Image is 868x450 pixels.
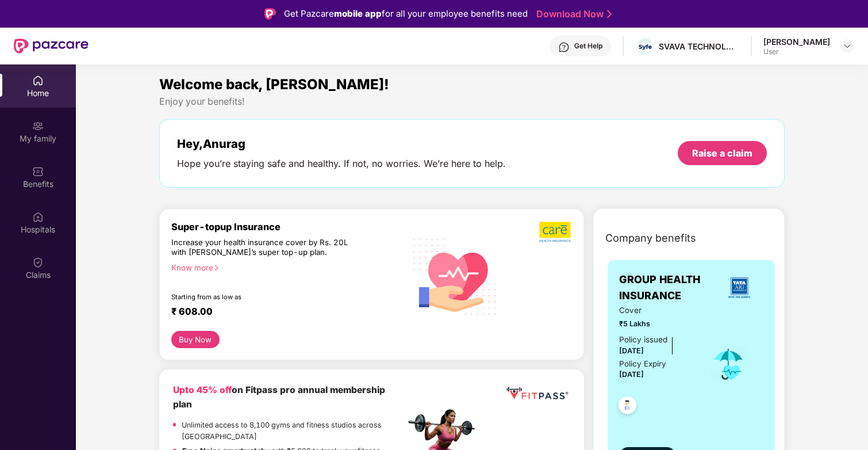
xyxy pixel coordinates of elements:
[32,166,44,177] img: svg+xml;base64,PHN2ZyBpZD0iQmVuZWZpdHMiIHhtbG5zPSJodHRwOi8vd3d3LnczLm9yZy8yMDAwL3N2ZyIgd2lkdGg9Ij...
[843,41,852,51] img: svg+xml;base64,PHN2ZyBpZD0iRHJvcGRvd24tMzJ4MzIiIHhtbG5zPSJodHRwOi8vd3d3LnczLm9yZy8yMDAwL3N2ZyIgd2...
[284,7,528,21] div: Get Pazcare for all your employee benefits need
[536,8,608,20] a: Download Now
[171,293,356,301] div: Starting from as low as
[334,8,382,19] strong: mobile app
[32,211,44,223] img: svg+xml;base64,PHN2ZyBpZD0iSG9zcGl0YWxzIiB4bWxucz0iaHR0cDovL3d3dy53My5vcmcvMjAwMC9zdmciIHdpZHRoPS...
[558,41,570,53] img: svg+xml;base64,PHN2ZyBpZD0iSGVscC0zMngzMiIgeG1sbnM9Imh0dHA6Ly93d3cudzMub3JnLzIwMDAvc3ZnIiB3aWR0aD...
[613,393,642,421] img: svg+xml;base64,PHN2ZyB4bWxucz0iaHR0cDovL3d3dy53My5vcmcvMjAwMC9zdmciIHdpZHRoPSI0OC45NDMiIGhlaWdodD...
[619,346,644,355] span: [DATE]
[171,238,355,258] div: Increase your health insurance cover by Rs. 20L with [PERSON_NAME]’s super top-up plan.
[619,272,716,304] span: GROUP HEALTH INSURANCE
[159,96,785,108] div: Enjoy your benefits!
[32,120,44,132] img: svg+xml;base64,PHN2ZyB3aWR0aD0iMjAiIGhlaWdodD0iMjAiIHZpZXdCb3g9IjAgMCAyMCAyMCIgZmlsbD0ibm9uZSIgeG...
[619,318,694,330] span: ₹5 Lakhs
[659,41,739,52] div: SVAVA TECHNOLOGIES INDIA PRIVATE LIMITED
[171,221,405,232] div: Super-topup Insurance
[619,358,666,370] div: Policy Expiry
[182,420,405,442] p: Unlimited access to 8,100 gyms and fitness studios across [GEOGRAPHIC_DATA]
[213,265,220,271] span: right
[264,8,276,20] img: Logo
[605,230,696,246] span: Company benefits
[692,147,752,159] div: Raise a claim
[637,43,654,51] img: download.png
[619,370,644,379] span: [DATE]
[177,137,506,151] div: Hey, Anurag
[173,384,385,409] b: on Fitpass pro annual membership plan
[763,36,830,47] div: [PERSON_NAME]
[619,334,667,346] div: Policy issued
[724,272,755,303] img: insurerLogo
[32,75,44,86] img: svg+xml;base64,PHN2ZyBpZD0iSG9tZSIgeG1sbnM9Imh0dHA6Ly93d3cudzMub3JnLzIwMDAvc3ZnIiB3aWR0aD0iMjAiIG...
[763,47,830,56] div: User
[173,384,232,395] b: Upto 45% off
[171,263,398,271] div: Know more
[574,41,602,51] div: Get Help
[14,39,89,54] img: New Pazcare Logo
[171,331,220,348] button: Buy Now
[607,8,612,20] img: Stroke
[177,158,506,170] div: Hope you’re staying safe and healthy. If not, no worries. We’re here to help.
[32,257,44,268] img: svg+xml;base64,PHN2ZyBpZD0iQ2xhaW0iIHhtbG5zPSJodHRwOi8vd3d3LnczLm9yZy8yMDAwL3N2ZyIgd2lkdGg9IjIwIi...
[539,221,572,243] img: b5dec4f62d2307b9de63beb79f102df3.png
[159,76,389,93] span: Welcome back, [PERSON_NAME]!
[504,383,570,404] img: fppp.png
[710,345,747,383] img: icon
[171,306,394,319] div: ₹ 608.00
[619,304,694,316] span: Cover
[405,225,505,327] img: svg+xml;base64,PHN2ZyB4bWxucz0iaHR0cDovL3d3dy53My5vcmcvMjAwMC9zdmciIHhtbG5zOnhsaW5rPSJodHRwOi8vd3...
